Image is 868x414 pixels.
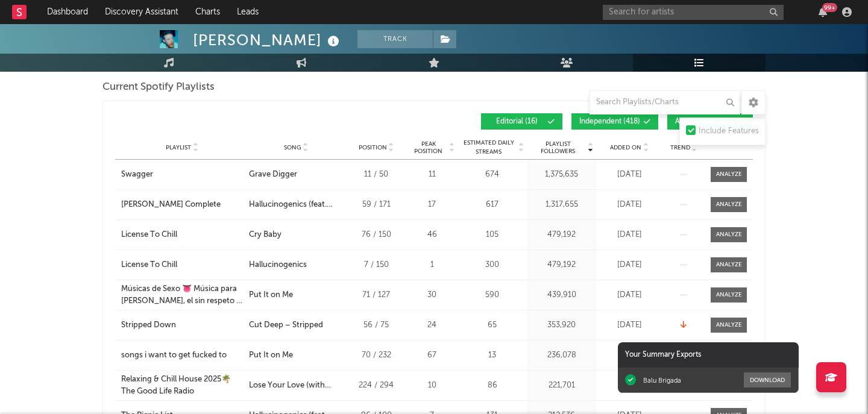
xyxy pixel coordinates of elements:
div: 479,192 [530,259,593,271]
a: [PERSON_NAME] Complete [121,199,243,211]
a: Relaxing & Chill House 2025🌴 The Good Life Radio [121,374,243,397]
div: 221,701 [530,380,593,392]
span: Algorithmic ( 300 ) [675,118,735,125]
span: Added On [610,144,641,151]
a: Stripped Down [121,319,243,331]
div: Put It on Me [249,350,293,362]
span: Peak Position [409,140,447,155]
span: Independent ( 418 ) [579,118,640,125]
input: Search Playlists/Charts [590,90,740,114]
a: songs i want to get fucked to [121,350,243,362]
div: 13 [461,350,524,362]
button: 99+ [819,7,827,17]
div: Hallucinogenics [249,259,307,271]
div: License To Chill [121,229,177,241]
div: 1,375,635 [530,169,593,181]
button: Editorial(16) [481,113,562,130]
button: Download [744,372,791,387]
div: 56 / 75 [349,319,403,331]
div: 236,078 [530,350,593,362]
div: License To Chill [121,259,177,271]
div: 17 [409,199,454,211]
div: Cry Baby [249,229,281,241]
div: 65 [461,319,524,331]
div: 67 [409,350,454,362]
div: 590 [461,289,524,301]
span: Current Spotify Playlists [102,80,215,95]
a: License To Chill [121,229,243,241]
button: Independent(418) [571,113,658,130]
input: Search for artists [603,5,784,20]
div: 224 / 294 [349,380,403,392]
button: Algorithmic(300) [667,113,753,130]
span: Position [359,144,387,151]
div: 300 [461,259,524,271]
div: [PERSON_NAME] [193,30,342,50]
div: Grave Digger [249,169,297,181]
div: 7 / 150 [349,259,403,271]
a: License To Chill [121,259,243,271]
div: 617 [461,199,524,211]
span: Estimated Daily Streams [461,139,517,157]
div: 24 [409,319,454,331]
span: Trend [670,144,690,151]
div: [DATE] [599,380,659,392]
div: 99 + [822,3,837,12]
span: Playlist [166,144,191,151]
div: [DATE] [599,229,659,241]
div: 674 [461,169,524,181]
div: 1 [409,259,454,271]
div: Swagger [121,169,153,181]
div: Stripped Down [121,319,176,331]
div: Lose Your Love (with [PERSON_NAME]) [249,380,343,392]
div: 59 / 171 [349,199,403,211]
div: 105 [461,229,524,241]
div: Hallucinogenics (feat. [PERSON_NAME]) [249,199,343,211]
div: 11 [409,169,454,181]
div: 71 / 127 [349,289,403,301]
div: [DATE] [599,350,659,362]
div: Cut Deep – Stripped [249,319,323,331]
a: Músicas de Sexo 👅 Música para [PERSON_NAME], el sin respeto o cardio | PLAYLIST DE SEXO [121,283,243,307]
div: [DATE] [599,289,659,301]
div: 479,192 [530,229,593,241]
div: Put It on Me [249,289,293,301]
div: Include Features [699,124,759,139]
div: 11 / 50 [349,169,403,181]
div: Balu Brigada [643,376,681,384]
div: [DATE] [599,169,659,181]
a: Swagger [121,169,243,181]
div: 76 / 150 [349,229,403,241]
div: 86 [461,380,524,392]
div: 10 [409,380,454,392]
div: 439,910 [530,289,593,301]
button: Track [357,30,433,48]
div: [DATE] [599,259,659,271]
div: 353,920 [530,319,593,331]
div: [PERSON_NAME] Complete [121,199,221,211]
div: [DATE] [599,199,659,211]
div: 1,317,655 [530,199,593,211]
span: Playlist Followers [530,140,586,155]
div: 46 [409,229,454,241]
div: Your Summary Exports [618,342,799,368]
span: Editorial ( 16 ) [489,118,544,125]
div: [DATE] [599,319,659,331]
div: 70 / 232 [349,350,403,362]
span: Song [284,144,301,151]
div: 30 [409,289,454,301]
div: songs i want to get fucked to [121,350,227,362]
